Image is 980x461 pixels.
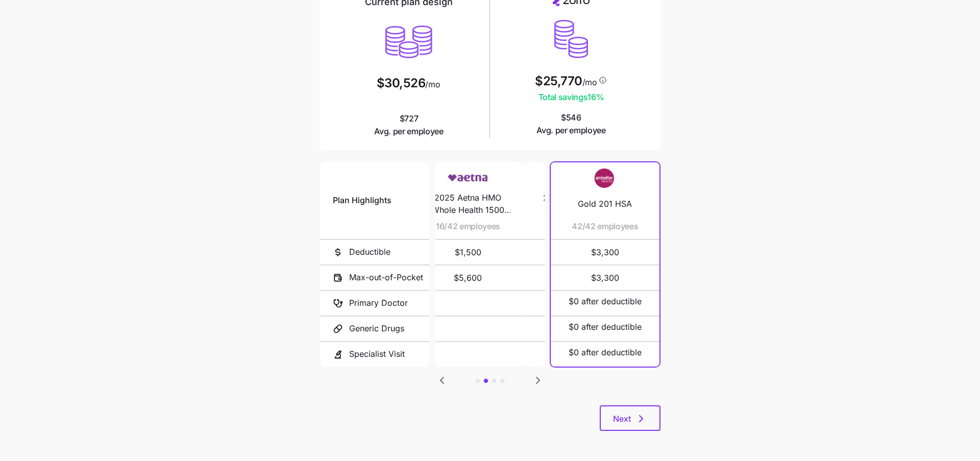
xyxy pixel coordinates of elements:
span: Primary Doctor [349,297,408,309]
span: $5,600 [426,265,510,290]
span: $727 [374,112,444,138]
span: /mo [582,78,597,86]
span: 16/42 employees [436,220,500,233]
span: $0 after deductible [569,321,642,333]
span: Deductible [349,246,390,258]
span: $1,500 [426,240,510,264]
svg: Go to next slide [532,374,544,386]
span: $0 after deductible [569,295,642,308]
span: Plan Highlights [333,194,391,207]
span: Max-out-of-Pocket [349,271,423,284]
button: Go to previous slide [435,374,449,387]
span: Gold 201 HSA [578,198,632,210]
span: $5,000 [535,265,619,290]
span: Avg. per employee [374,125,444,138]
span: 42/42 employees [572,220,638,233]
span: Specialist Visit [349,348,405,360]
span: Total savings 16 % [535,91,607,104]
span: $25,770 [535,75,582,87]
span: $1,000 [535,240,619,264]
span: $30,526 [377,77,426,89]
span: Next [613,413,631,425]
button: Next [600,405,660,431]
button: Go to next slide [531,374,545,387]
svg: Go to previous slide [436,374,448,386]
span: $546 [536,111,606,137]
span: 2025 Aetna HMO Whole Health 1500 Plan [426,191,510,217]
span: 2025 Aetna Open Access Managed Choice 1000 Plan [535,191,619,217]
span: $0 after deductible [569,346,642,359]
span: $3,300 [563,265,647,290]
span: Avg. per employee [536,124,606,137]
img: Carrier [448,168,488,188]
span: $3,300 [563,240,647,264]
span: Generic Drugs [349,322,404,335]
span: /mo [425,80,440,88]
img: Carrier [584,168,625,188]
